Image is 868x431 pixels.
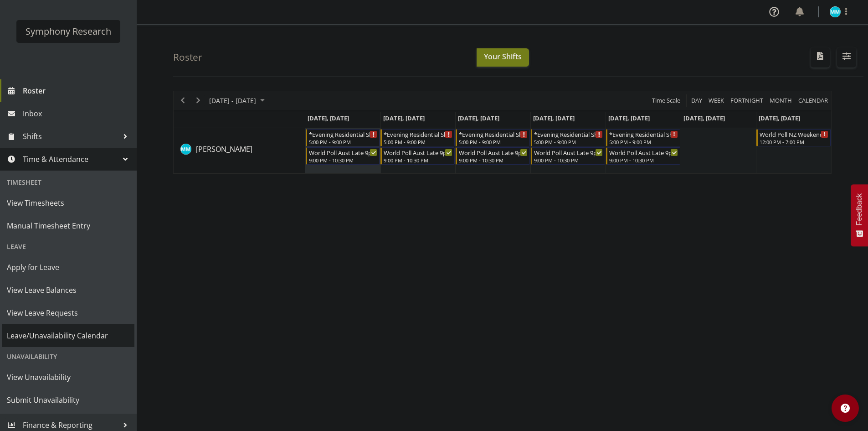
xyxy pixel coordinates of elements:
div: Unavailability [2,347,134,366]
div: Murphy Mulholland"s event - *Evening Residential Shift 5-9pm Begin From Wednesday, September 24, ... [456,129,530,146]
div: Murphy Mulholland"s event - World Poll NZ Weekends Begin From Sunday, September 28, 2025 at 12:00... [756,129,831,146]
button: Next [192,95,205,106]
td: Murphy Mulholland resource [174,128,305,173]
span: Apply for Leave [7,260,130,274]
div: World Poll Aust Late 9p~10:30p [534,148,603,157]
div: Murphy Mulholland"s event - World Poll Aust Late 9p~10:30p Begin From Wednesday, September 24, 20... [456,147,530,165]
div: Murphy Mulholland"s event - World Poll Aust Late 9p~10:30p Begin From Thursday, September 25, 202... [531,147,605,165]
button: Previous [177,95,189,106]
span: Submit Unavailability [7,393,130,407]
button: Download a PDF of the roster according to the set date range. [811,47,830,68]
span: View Timesheets [7,196,130,210]
span: View Unavailability [7,370,130,384]
a: [PERSON_NAME] [196,144,252,155]
a: Leave/Unavailability Calendar [2,324,134,347]
button: Your Shifts [477,48,529,67]
div: next period [190,91,206,110]
div: previous period [175,91,190,110]
span: Time Scale [651,95,681,106]
a: View Timesheets [2,192,134,214]
span: Shifts [23,130,118,143]
table: Timeline Week of September 26, 2025 [305,128,831,173]
span: Fortnight [729,95,764,106]
button: Fortnight [729,95,765,106]
div: 9:00 PM - 10:30 PM [309,156,378,164]
button: Feedback - Show survey [851,184,868,246]
div: World Poll Aust Late 9p~10:30p [309,148,378,157]
a: Manual Timesheet Entry [2,214,134,237]
div: Murphy Mulholland"s event - World Poll Aust Late 9p~10:30p Begin From Friday, September 26, 2025 ... [606,147,680,165]
div: *Evening Residential Shift 5-9pm [384,130,452,139]
span: [DATE], [DATE] [759,114,800,122]
a: View Leave Requests [2,301,134,324]
span: Day [690,95,703,106]
span: Feedback [855,193,863,225]
span: [DATE], [DATE] [533,114,575,122]
div: 9:00 PM - 10:30 PM [384,156,452,164]
h4: Roster [173,52,202,62]
div: Timeline Week of September 26, 2025 [173,91,832,174]
a: Apply for Leave [2,256,134,279]
span: Manual Timesheet Entry [7,219,130,233]
div: Murphy Mulholland"s event - *Evening Residential Shift 5-9pm Begin From Tuesday, September 23, 20... [380,129,455,146]
span: [DATE] - [DATE] [208,95,257,106]
img: help-xxl-2.png [841,404,850,413]
div: 12:00 PM - 7:00 PM [760,138,828,145]
div: World Poll Aust Late 9p~10:30p [609,148,678,157]
span: Week [708,95,725,106]
span: Month [769,95,793,106]
a: Submit Unavailability [2,389,134,411]
div: September 22 - 28, 2025 [206,91,270,110]
span: [DATE], [DATE] [608,114,650,122]
div: *Evening Residential Shift 5-9pm [459,130,528,139]
div: Murphy Mulholland"s event - *Evening Residential Shift 5-9pm Begin From Friday, September 26, 202... [606,129,680,146]
div: 5:00 PM - 9:00 PM [384,138,452,145]
div: World Poll NZ Weekends [760,130,828,139]
div: Murphy Mulholland"s event - World Poll Aust Late 9p~10:30p Begin From Tuesday, September 23, 2025... [380,147,455,165]
div: 5:00 PM - 9:00 PM [309,138,378,145]
span: Leave/Unavailability Calendar [7,329,130,343]
span: [DATE], [DATE] [383,114,425,122]
img: murphy-mulholland11450.jpg [830,6,841,17]
span: Roster [23,84,132,98]
span: View Leave Requests [7,306,130,320]
div: Symphony Research [26,25,111,38]
div: World Poll Aust Late 9p~10:30p [384,148,452,157]
a: View Unavailability [2,366,134,389]
div: *Evening Residential Shift 5-9pm [534,130,603,139]
div: 5:00 PM - 9:00 PM [459,138,528,145]
span: [DATE], [DATE] [308,114,349,122]
div: 9:00 PM - 10:30 PM [609,156,678,164]
div: 9:00 PM - 10:30 PM [459,156,528,164]
button: Filter Shifts [837,47,856,68]
button: Time Scale [651,95,682,106]
div: Leave [2,237,134,256]
span: Your Shifts [484,52,522,62]
div: Timesheet [2,173,134,192]
div: Murphy Mulholland"s event - World Poll Aust Late 9p~10:30p Begin From Monday, September 22, 2025 ... [306,147,380,165]
span: Time & Attendance [23,152,118,166]
div: 9:00 PM - 10:30 PM [534,156,603,164]
button: Timeline Month [768,95,794,106]
span: calendar [797,95,829,106]
a: View Leave Balances [2,279,134,301]
span: Inbox [23,107,132,120]
span: [DATE], [DATE] [683,114,725,122]
span: View Leave Balances [7,283,130,297]
div: 5:00 PM - 9:00 PM [609,138,678,145]
span: [DATE], [DATE] [458,114,499,122]
button: Timeline Day [690,95,704,106]
button: September 2025 [208,95,269,106]
div: Murphy Mulholland"s event - *Evening Residential Shift 5-9pm Begin From Thursday, September 25, 2... [531,129,605,146]
button: Timeline Week [707,95,726,106]
div: 5:00 PM - 9:00 PM [534,138,603,145]
span: [PERSON_NAME] [196,144,252,154]
button: Month [797,95,830,106]
div: World Poll Aust Late 9p~10:30p [459,148,528,157]
div: *Evening Residential Shift 5-9pm [609,130,678,139]
div: *Evening Residential Shift 5-9pm [309,130,378,139]
div: Murphy Mulholland"s event - *Evening Residential Shift 5-9pm Begin From Monday, September 22, 202... [306,129,380,146]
